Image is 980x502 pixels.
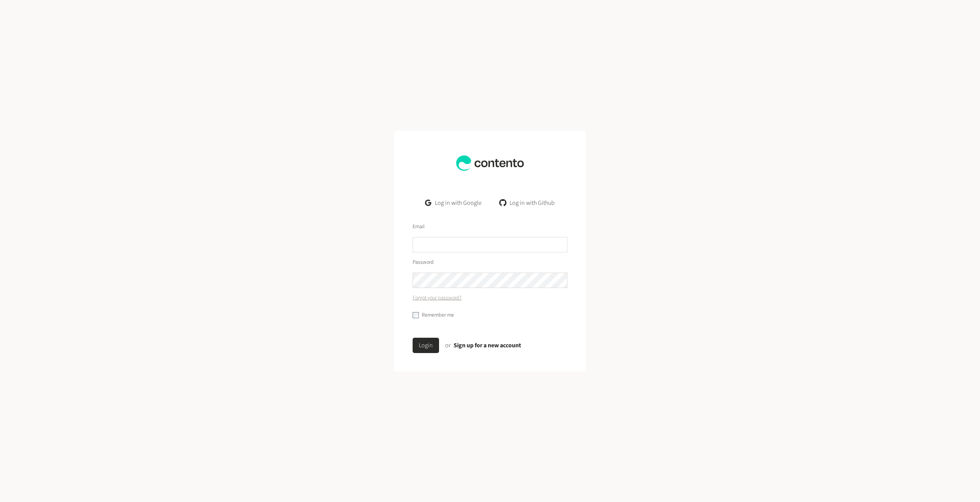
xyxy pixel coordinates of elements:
[413,258,434,267] label: Password
[413,338,439,353] button: Login
[422,311,454,319] label: Remember me
[454,341,521,350] a: Sign up for a new account
[419,195,488,211] a: Log in with Google
[494,195,561,211] a: Log in with Github
[413,294,462,302] a: Forgot your password?
[413,223,424,231] label: Email
[445,341,451,350] span: or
